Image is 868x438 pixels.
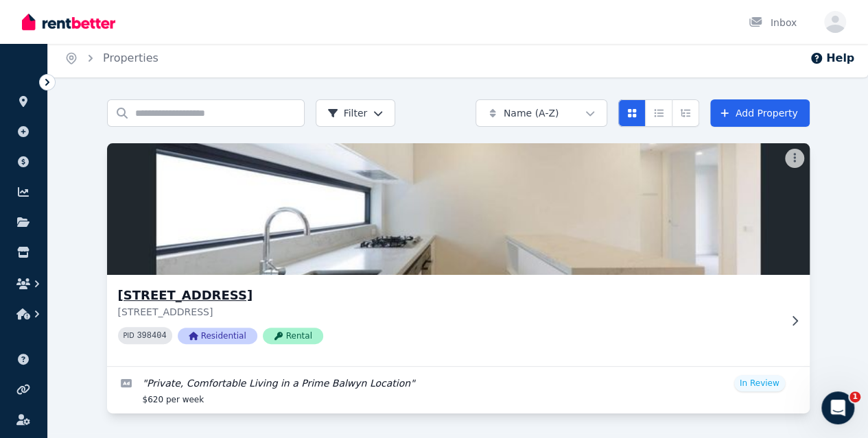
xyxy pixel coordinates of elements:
span: Name (A-Z) [504,106,559,120]
button: Expanded list view [672,99,699,127]
span: 1 [849,391,860,402]
button: Card view [618,99,646,127]
a: Edit listing: Private, Comfortable Living in a Prime Balwyn Location [107,367,810,413]
h3: [STREET_ADDRESS] [118,286,779,305]
p: [STREET_ADDRESS] [118,305,779,319]
a: Properties [103,51,159,64]
a: Add Property [710,99,810,127]
span: Rental [263,328,323,344]
button: Name (A-Z) [476,99,607,127]
button: Help [810,50,854,66]
nav: Breadcrumb [48,39,175,77]
div: View options [618,99,699,127]
small: PID [124,332,134,339]
a: 101/198 Whitehorse Rd, Balwyn[STREET_ADDRESS][STREET_ADDRESS]PID 398404ResidentialRental [107,143,810,366]
code: 398404 [137,331,166,341]
span: Filter [327,106,368,120]
div: Inbox [749,16,797,29]
img: RentBetter [22,12,115,32]
iframe: Intercom live chat [821,391,854,424]
button: Compact list view [645,99,672,127]
span: Residential [178,328,257,344]
img: 101/198 Whitehorse Rd, Balwyn [89,140,827,278]
button: Filter [316,99,396,127]
button: More options [785,149,804,168]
